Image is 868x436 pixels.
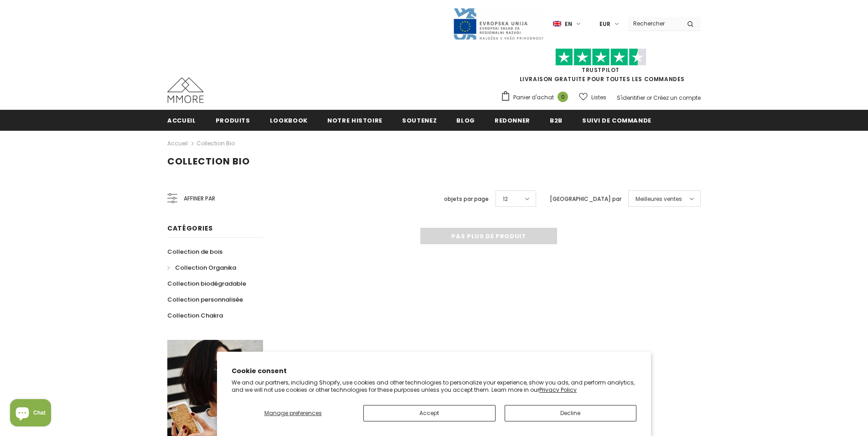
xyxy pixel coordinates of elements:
span: Lookbook [270,116,308,125]
span: EUR [599,20,610,29]
label: objets par page [444,195,489,204]
a: Accueil [167,138,188,149]
span: Blog [456,116,475,125]
a: Collection personnalisée [167,292,243,308]
a: Blog [456,110,475,130]
span: Suivi de commande [582,116,651,125]
a: TrustPilot [582,66,620,74]
h2: Cookie consent [232,366,636,376]
a: Collection Organika [167,260,236,276]
a: Redonner [495,110,530,130]
span: Accueil [167,116,196,125]
img: Cas MMORE [167,77,204,103]
span: Panier d'achat [513,93,554,102]
inbox-online-store-chat: Shopify online store chat [7,399,54,429]
a: Accueil [167,110,196,130]
img: Javni Razpis [453,7,544,41]
a: Suivi de commande [582,110,651,130]
p: We and our partners, including Shopify, use cookies and other technologies to personalize your ex... [232,379,636,393]
span: or [646,94,652,102]
a: S'identifier [617,94,645,102]
a: Produits [216,110,250,130]
a: B2B [550,110,563,130]
img: Faites confiance aux étoiles pilotes [555,48,646,66]
span: Collection personnalisée [167,295,243,304]
a: Collection biodégradable [167,276,246,292]
span: Produits [216,116,250,125]
span: Collection de bois [167,247,222,256]
span: Meilleures ventes [635,195,682,204]
a: Lookbook [270,110,308,130]
span: Collection Organika [175,263,236,272]
a: Panier d'achat 0 [501,91,573,104]
span: Redonner [495,116,530,125]
span: B2B [550,116,563,125]
span: Affiner par [184,194,215,204]
input: Search Site [628,17,680,30]
a: Javni Razpis [453,20,544,27]
span: Listes [591,93,606,102]
img: i-lang-1.png [553,20,561,28]
span: soutenez [402,116,437,125]
a: Listes [579,89,606,105]
span: Collection biodégradable [167,279,246,288]
a: Notre histoire [327,110,382,130]
button: Manage preferences [232,405,354,421]
button: Decline [505,405,637,421]
a: Collection Chakra [167,308,223,323]
a: Collection de bois [167,244,222,260]
span: Collection Chakra [167,311,223,320]
span: LIVRAISON GRATUITE POUR TOUTES LES COMMANDES [501,52,701,83]
label: [GEOGRAPHIC_DATA] par [550,195,621,204]
span: Manage preferences [264,409,322,417]
span: 0 [558,92,568,102]
a: Privacy Policy [539,386,577,394]
span: Collection Bio [167,155,250,168]
button: Accept [363,405,496,421]
span: Notre histoire [327,116,382,125]
a: soutenez [402,110,437,130]
a: Créez un compte [653,94,701,102]
span: 12 [503,195,508,204]
a: Collection Bio [196,139,235,147]
span: Catégories [167,224,213,233]
span: en [565,20,572,29]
